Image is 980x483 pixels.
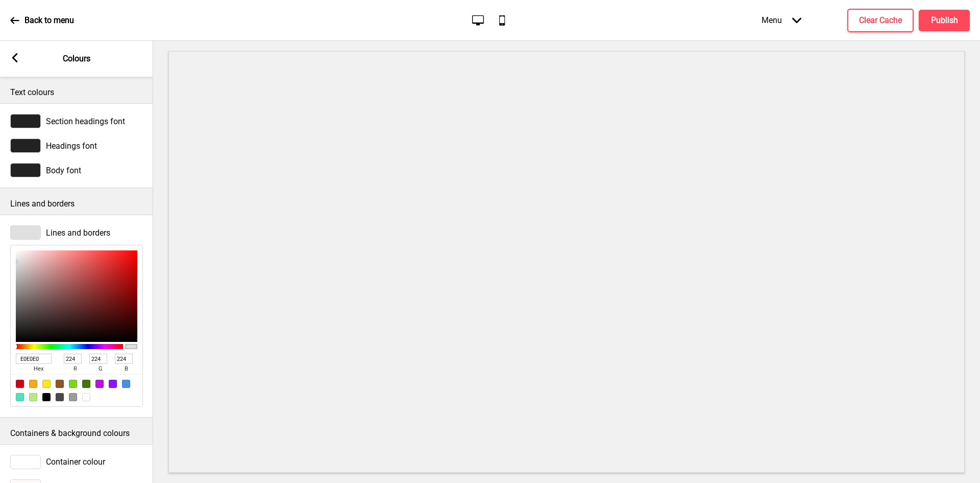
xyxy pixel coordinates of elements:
button: Publish [919,10,970,31]
div: #4A90E2 [122,380,130,388]
div: Section headings font [10,114,143,128]
span: Body font [46,166,81,175]
div: #D0021B [16,380,24,388]
a: Back to menu [10,7,74,34]
span: Container colour [46,457,105,467]
div: #4A4A4A [56,393,64,401]
div: #F8E71C [42,380,51,388]
span: r [64,364,86,374]
div: #50E3C2 [16,393,24,401]
div: Menu [751,5,812,35]
div: #417505 [82,380,90,388]
div: #9B9B9B [69,393,77,401]
div: #BD10E0 [95,380,104,388]
span: b [115,364,137,374]
p: Lines and borders [10,198,143,210]
div: Headings font [10,139,143,153]
div: Lines and borders [10,225,143,240]
span: g [89,364,112,374]
h4: Publish [931,15,958,26]
p: Text colours [10,87,143,98]
h4: Clear Cache [859,15,902,26]
div: #F5A623 [29,380,37,388]
span: hex [16,364,61,374]
div: Container colour [10,455,143,469]
span: Headings font [46,141,97,151]
p: Back to menu [24,15,74,26]
div: Body font [10,163,143,177]
div: #9013FE [109,380,117,388]
div: #7ED321 [69,380,77,388]
p: Containers & background colours [10,428,143,439]
div: #000000 [42,393,51,401]
p: Colours [63,53,90,64]
button: Clear Cache [847,9,914,32]
span: Section headings font [46,117,125,126]
div: #8B572A [56,380,64,388]
div: #FFFFFF [82,393,90,401]
span: Lines and borders [46,228,110,238]
div: #B8E986 [29,393,37,401]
